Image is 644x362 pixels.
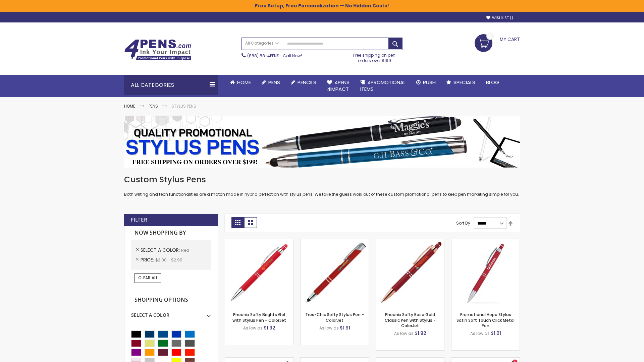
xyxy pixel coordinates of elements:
[247,53,302,59] span: - Call Now!
[131,216,147,224] strong: Filter
[301,239,369,307] img: Tres-Chic Softy Stylus Pen - ColorJet-Red
[456,220,470,226] label: Sort By
[155,257,182,263] span: $2.00 - $2.99
[131,307,211,318] div: Select A Color
[264,324,275,331] span: $1.92
[470,330,490,336] span: As low as
[486,15,513,20] a: Wishlist
[322,75,355,97] a: 4Pens4impact
[481,75,504,90] a: Blog
[243,325,263,331] span: As low as
[457,312,515,328] a: Promotional Hope Stylus Satin Soft Touch Click Metal Pen
[415,330,426,337] span: $1.92
[305,312,364,323] a: Tres-Chic Softy Stylus Pen - ColorJet
[256,75,285,90] a: Pens
[394,330,414,336] span: As low as
[232,312,286,323] a: Phoenix Softy Brights Gel with Stylus Pen - ColorJet
[423,79,436,86] span: Rush
[225,239,293,307] img: Phoenix Softy Brights Gel with Stylus Pen - ColorJet-Red
[124,174,520,185] h1: Custom Stylus Pens
[149,103,158,109] a: Pens
[135,273,161,283] a: Clear All
[451,239,520,307] img: Promotional Hope Stylus Satin Soft Touch Click Metal Pen-Red
[355,75,411,97] a: 4PROMOTIONALITEMS
[242,38,282,49] a: All Categories
[441,75,481,90] a: Specials
[181,247,189,253] span: Red
[131,293,211,307] strong: Shopping Options
[360,79,406,93] span: 4PROMOTIONAL ITEMS
[285,75,322,90] a: Pencils
[245,41,279,46] span: All Categories
[231,217,244,228] strong: Grid
[376,239,444,244] a: Phoenix Softy Rose Gold Classic Pen with Stylus - ColorJet-Red
[124,103,135,109] a: Home
[124,39,191,61] img: 4Pens Custom Pens and Promotional Products
[327,79,350,93] span: 4Pens 4impact
[451,239,520,244] a: Promotional Hope Stylus Satin Soft Touch Click Metal Pen-Red
[225,239,293,244] a: Phoenix Softy Brights Gel with Stylus Pen - ColorJet-Red
[124,75,218,95] div: All Categories
[385,312,436,328] a: Phoenix Softy Rose Gold Classic Pen with Stylus - ColorJet
[486,79,499,86] span: Blog
[411,75,441,90] a: Rush
[268,79,280,86] span: Pens
[141,256,155,263] span: Price
[298,79,316,86] span: Pencils
[247,53,279,59] a: (888) 88-4PENS
[225,75,256,90] a: Home
[453,79,475,86] span: Specials
[124,116,520,168] img: Stylus Pens
[138,275,158,281] span: Clear All
[237,79,251,86] span: Home
[491,330,501,337] span: $1.01
[319,325,339,331] span: As low as
[340,324,350,331] span: $1.91
[171,103,196,109] strong: Stylus Pens
[141,247,181,253] span: Select A Color
[124,174,520,197] div: Both writing and tech functionalities are a match made in hybrid perfection with stylus pens. We ...
[346,50,403,63] div: Free shipping on pen orders over $199
[376,239,444,307] img: Phoenix Softy Rose Gold Classic Pen with Stylus - ColorJet-Red
[131,226,211,240] strong: Now Shopping by
[301,239,369,244] a: Tres-Chic Softy Stylus Pen - ColorJet-Red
